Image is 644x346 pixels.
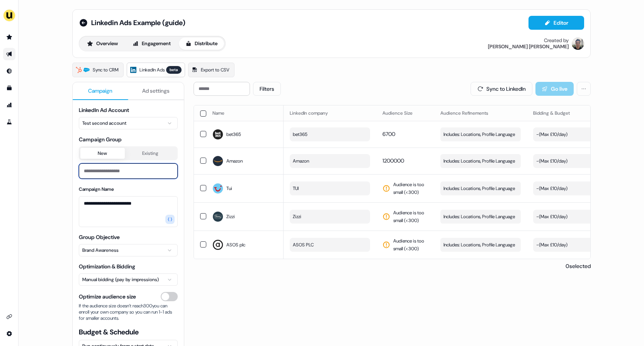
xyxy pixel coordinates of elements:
span: 6700 [382,131,395,137]
button: Amazon [290,154,370,168]
th: LinkedIn company [284,105,376,121]
a: Go to prospects [3,31,15,43]
button: New [80,148,125,159]
button: More actions [577,82,591,96]
span: TUI [293,185,299,192]
th: Bidding & Budget [527,105,620,121]
span: Includes: Locations, Profile Language [443,213,515,220]
div: Created by [544,37,569,44]
button: Optimize audience size [161,292,178,301]
span: Budget & Schedule [79,327,178,337]
div: - ( Max £10/day ) [536,241,568,249]
span: Includes: Locations, Profile Language [443,131,515,138]
span: Export to CSV [201,66,229,74]
div: - ( Max £10/day ) [536,213,568,220]
button: bet365 [290,127,370,141]
span: Amazon [293,157,309,165]
div: - ( Max £10/day ) [536,131,568,138]
button: Zizzi [290,210,370,224]
button: Includes: Locations, Profile Language [440,238,521,252]
button: -(Max £10/day) [533,127,613,141]
a: Go to outbound experience [3,48,15,60]
span: LinkedIn Ads [139,66,165,74]
a: Go to Inbound [3,65,15,77]
button: TUI [290,181,370,195]
a: Go to templates [3,82,15,94]
a: Export to CSV [188,63,234,77]
button: Distribute [179,37,224,50]
button: Editor [528,16,584,30]
a: Sync to CRM [72,63,124,77]
button: Engagement [126,37,177,50]
button: -(Max £10/day) [533,210,613,224]
span: Campaign Group [79,136,178,143]
button: Sync to LinkedIn [471,82,532,96]
span: Sync to CRM [93,66,119,74]
span: bet365 [293,131,308,138]
th: Audience Refinements [434,105,527,121]
label: Optimization & Bidding [79,263,135,270]
span: Includes: Locations, Profile Language [443,241,515,249]
div: beta [166,66,182,74]
span: Optimize audience size [79,293,136,300]
a: Editor [528,20,584,28]
span: Zizzi [226,213,235,220]
span: ASOS plc [226,241,245,249]
button: -(Max £10/day) [533,181,613,195]
label: Group Objective [79,234,120,241]
label: LinkedIn Ad Account [79,107,129,114]
span: Tui [226,185,232,192]
span: Amazon [226,157,243,165]
div: - ( Max £10/day ) [536,157,568,165]
span: ASOS PLC [293,241,314,249]
button: -(Max £10/day) [533,154,613,168]
button: Overview [80,37,124,50]
button: -(Max £10/day) [533,238,613,252]
span: Linkedin Ads Example (guide) [91,18,185,27]
button: Filters [253,82,281,96]
button: Includes: Locations, Profile Language [440,127,521,141]
label: Campaign Name [79,186,114,192]
span: If the audience size doesn’t reach 300 you can enroll your own company so you can run 1-1 ads for... [79,303,178,321]
button: Includes: Locations, Profile Language [440,210,521,224]
button: ASOS PLC [290,238,370,252]
a: Go to attribution [3,99,15,111]
button: Includes: Locations, Profile Language [440,181,521,195]
span: Ad settings [142,87,170,95]
div: - ( Max £10/day ) [536,185,568,192]
button: Includes: Locations, Profile Language [440,154,521,168]
a: LinkedIn Adsbeta [127,63,185,77]
span: Audience is too small (< 300 ) [393,209,428,224]
span: Audience is too small (< 300 ) [393,237,428,253]
span: Includes: Locations, Profile Language [443,157,515,165]
a: Go to experiments [3,116,15,128]
a: Go to integrations [3,310,15,323]
span: Audience is too small (< 300 ) [393,181,428,196]
span: Includes: Locations, Profile Language [443,185,515,192]
span: 1200000 [382,157,404,164]
img: Ryan [572,37,584,50]
span: Zizzi [293,213,301,220]
button: Existing [125,148,176,159]
div: [PERSON_NAME] [PERSON_NAME] [488,44,569,50]
span: Campaign [88,87,112,95]
span: bet365 [226,131,241,138]
a: Go to integrations [3,327,15,340]
th: Audience Size [376,105,434,121]
th: Name [206,105,284,121]
p: 0 selected [562,262,591,270]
